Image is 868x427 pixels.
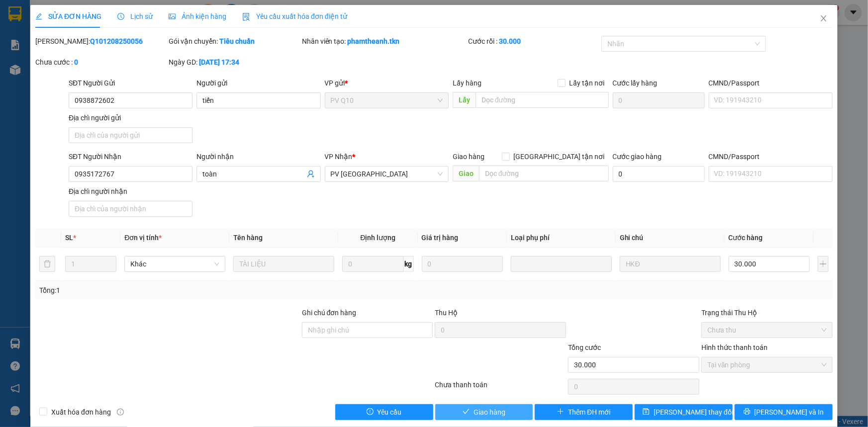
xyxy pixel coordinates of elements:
[613,79,658,87] label: Cước lấy hàng
[709,78,833,88] div: CMND/Passport
[242,13,250,21] img: icon
[219,37,255,45] b: Tiêu chuẩn
[635,404,733,420] button: save[PERSON_NAME] thay đổi
[325,78,449,88] div: VP gửi
[709,151,833,162] div: CMND/Passport
[69,186,193,197] div: Địa chỉ người nhận
[117,12,153,20] span: Lịch sử
[613,166,705,182] input: Cước giao hàng
[69,127,193,143] input: Địa chỉ của người gửi
[507,228,616,248] th: Loại phụ phí
[818,256,829,272] button: plus
[422,256,503,272] input: 0
[755,407,824,418] span: [PERSON_NAME] và In
[65,234,73,242] span: SL
[701,343,768,351] label: Hình thức thanh toán
[820,14,828,22] span: close
[39,256,55,272] button: delete
[474,407,505,418] span: Giao hàng
[701,307,833,318] div: Trạng thái Thu Hộ
[613,153,662,161] label: Cước giao hàng
[130,256,219,271] span: Khác
[435,309,458,317] span: Thu Hộ
[302,309,357,317] label: Ghi chú đơn hàng
[199,58,239,66] b: [DATE] 17:34
[729,234,763,242] span: Cước hàng
[117,409,124,416] span: info-circle
[479,166,609,181] input: Dọc đường
[568,343,601,351] span: Tổng cước
[35,13,42,20] span: edit
[169,57,300,68] div: Ngày GD:
[434,379,568,397] div: Chưa thanh toán
[810,5,838,33] button: Close
[707,323,827,338] span: Chưa thu
[453,153,484,161] span: Giao hàng
[468,36,599,47] div: Cước rồi :
[196,78,320,88] div: Người gửi
[499,37,521,45] b: 30.000
[302,322,433,338] input: Ghi chú đơn hàng
[69,201,193,217] input: Địa chỉ của người nhận
[435,404,533,420] button: checkGiao hàng
[566,78,609,88] span: Lấy tận nơi
[69,78,193,88] div: SĐT Người Gửi
[360,234,395,242] span: Định lượng
[378,407,402,418] span: Yêu cầu
[117,13,124,20] span: clock-circle
[422,234,459,242] span: Giá trị hàng
[331,93,443,108] span: PV Q10
[39,285,335,296] div: Tổng: 1
[335,404,433,420] button: exclamation-circleYêu cầu
[302,36,467,47] div: Nhân viên tạo:
[69,151,193,162] div: SĐT Người Nhận
[568,407,610,418] span: Thêm ĐH mới
[47,407,115,418] span: Xuất hóa đơn hàng
[35,57,167,68] div: Chưa cước :
[169,13,176,20] span: picture
[707,357,827,372] span: Tại văn phòng
[744,408,751,416] span: printer
[196,151,320,162] div: Người nhận
[404,256,414,272] span: kg
[242,12,347,20] span: Yêu cầu xuất hóa đơn điện tử
[620,256,721,272] input: Ghi Chú
[643,408,650,416] span: save
[325,153,353,161] span: VP Nhận
[69,112,193,123] div: Địa chỉ người gửi
[735,404,833,420] button: printer[PERSON_NAME] và In
[74,58,78,66] b: 0
[331,167,443,181] span: PV Phước Đông
[453,166,479,181] span: Giao
[233,234,263,242] span: Tên hàng
[233,256,334,272] input: VD: Bàn, Ghế
[453,92,476,108] span: Lấy
[169,12,226,20] span: Ảnh kiện hàng
[367,408,374,416] span: exclamation-circle
[535,404,633,420] button: plusThêm ĐH mới
[616,228,725,248] th: Ghi chú
[35,36,167,47] div: [PERSON_NAME]:
[453,79,482,87] span: Lấy hàng
[613,92,705,108] input: Cước lấy hàng
[510,151,609,162] span: [GEOGRAPHIC_DATA] tận nơi
[654,407,733,418] span: [PERSON_NAME] thay đổi
[169,36,300,47] div: Gói vận chuyển:
[307,170,315,178] span: user-add
[90,37,143,45] b: Q101208250056
[463,408,470,416] span: check
[476,92,609,108] input: Dọc đường
[124,234,162,242] span: Đơn vị tính
[557,408,564,416] span: plus
[348,37,400,45] b: phamtheanh.tkn
[35,12,101,20] span: SỬA ĐƠN HÀNG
